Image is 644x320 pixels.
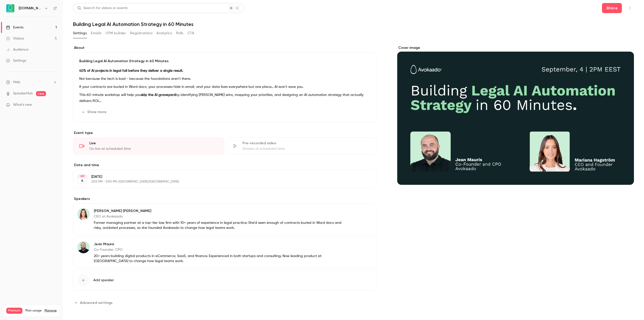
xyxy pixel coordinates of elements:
[602,3,622,13] button: Share
[94,242,344,247] p: Jean Mauris
[176,29,183,37] button: Polls
[73,299,115,307] button: Advanced settings
[226,137,377,155] div: Pre-recorded videoStream at scheduled time
[80,300,112,305] span: Advanced settings
[77,208,90,220] img: Mariana Hagström
[91,180,350,184] p: 2:00 PM - 3:00 PM, [GEOGRAPHIC_DATA]/[GEOGRAPHIC_DATA]
[91,174,350,179] p: [DATE]
[13,80,20,85] span: Help
[79,108,109,116] button: Show more
[91,29,101,37] button: Emails
[94,220,344,230] p: Former managing partner at a top-tier law firm with 10+ years of experience in legal practice. Sh...
[94,254,344,264] p: 20+ years building digital products in eCommerce, SaaS, and finance. Experienced in both startups...
[81,178,84,183] p: 4
[6,308,22,314] span: Premium
[94,214,344,219] p: CEO at Avokaado
[73,196,377,201] label: Speakers
[106,29,126,37] button: UTM builder
[78,174,87,178] div: SEP
[73,29,87,37] button: Settings
[79,92,371,104] p: This 60-minute workshop will help you by identifying [PERSON_NAME] wins, mapping your priorities,...
[77,6,128,11] div: Search for videos or events
[73,45,377,50] label: About
[156,29,172,37] button: Analytics
[73,299,377,307] section: Advanced settings
[73,203,377,235] div: Mariana Hagström[PERSON_NAME] [PERSON_NAME]CEO at AvokaadoFormer managing partner at a top-tier l...
[397,45,634,50] label: Cover image
[73,270,377,291] button: Add speaker
[79,76,371,82] p: Not because the tech is bad - because the foundations aren’t there.
[73,237,377,268] div: Jean MaurisJean MaurisCo-Founder, CPO20+ years building digital products in eCommerce, SaaS, and ...
[89,141,218,146] div: Live
[89,146,218,151] div: Go live at scheduled time
[73,163,377,168] label: Date and time
[73,130,377,135] p: Event type
[19,6,42,11] h6: [DOMAIN_NAME]
[13,91,33,96] a: SpeakerHub
[94,208,344,214] p: [PERSON_NAME] [PERSON_NAME]
[94,247,344,252] p: Co-Founder, CPO
[93,278,114,283] span: Add speaker
[45,309,57,313] a: Manage
[6,58,26,63] div: Settings
[73,137,224,155] div: LiveGo live at scheduled time
[77,241,90,253] img: Jean Mauris
[6,47,28,52] div: Audience
[243,146,371,151] div: Stream at scheduled time
[13,102,32,108] span: What's new
[6,36,24,41] div: Videos
[397,45,634,185] section: Cover image
[25,309,42,313] span: Plan usage
[36,91,46,96] span: new
[79,59,371,64] p: Building Legal AI Automation Strategy in 60 Minutes
[243,141,371,146] div: Pre-recorded video
[187,29,194,37] button: CTA
[73,21,634,27] h1: Building Legal AI Automation Strategy in 60 Minutes
[79,69,183,73] strong: 40% of AI projects in legal fail before they deliver a single result.
[6,4,14,12] img: Avokaado.io
[6,25,23,30] div: Events
[6,80,57,85] li: help-dropdown-opener
[141,93,176,97] strong: skip the AI graveyard
[79,84,371,90] p: If your contracts are buried in Word docs, your processes hide in email, and your data lives ever...
[130,29,152,37] button: Registrations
